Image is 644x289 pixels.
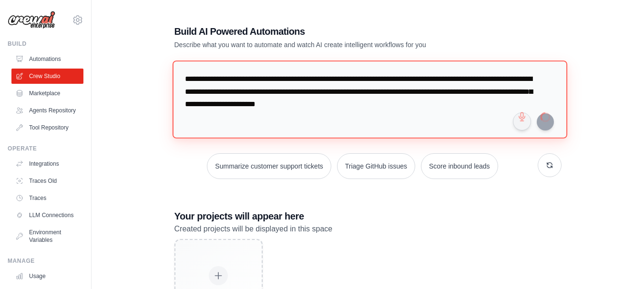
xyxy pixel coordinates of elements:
button: Get new suggestions [538,153,562,177]
h1: Build AI Powered Automations [174,25,495,38]
button: Score inbound leads [421,153,498,179]
img: Logo [8,11,55,29]
a: Tool Repository [11,120,83,135]
iframe: Chat Widget [596,243,644,289]
a: Integrations [11,156,83,171]
a: Traces [11,190,83,206]
a: Traces Old [11,173,83,189]
a: Agents Repository [11,103,83,118]
h3: Your projects will appear here [174,209,562,223]
button: Summarize customer support tickets [207,153,331,179]
a: Automations [11,51,83,67]
button: Triage GitHub issues [337,153,415,179]
a: Usage [11,269,83,284]
p: Created projects will be displayed in this space [174,223,562,235]
p: Describe what you want to automate and watch AI create intelligent workflows for you [174,40,495,50]
a: Marketplace [11,86,83,101]
div: Manage [8,257,83,265]
button: Click to speak your automation idea [513,112,531,130]
div: Operate [8,145,83,152]
a: Environment Variables [11,225,83,248]
div: Build [8,40,83,48]
a: Crew Studio [11,69,83,84]
a: LLM Connections [11,208,83,223]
